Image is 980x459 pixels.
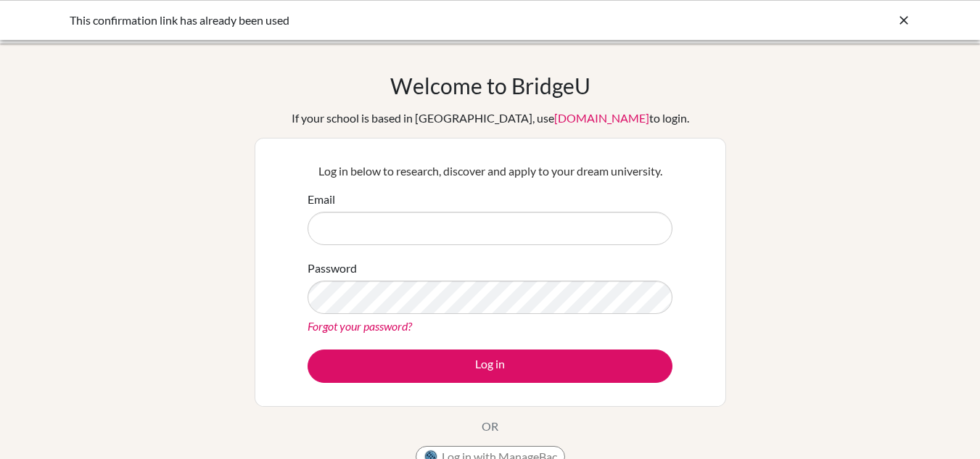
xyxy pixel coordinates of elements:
[308,350,672,383] button: Log in
[390,73,590,99] h1: Welcome to BridgeU
[308,260,357,277] label: Password
[308,191,335,208] label: Email
[482,418,498,435] p: OR
[70,12,693,29] div: This confirmation link has already been used
[554,111,649,125] a: [DOMAIN_NAME]
[308,162,672,180] p: Log in below to research, discover and apply to your dream university.
[292,109,689,127] div: If your school is based in [GEOGRAPHIC_DATA], use to login.
[308,319,412,333] a: Forgot your password?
